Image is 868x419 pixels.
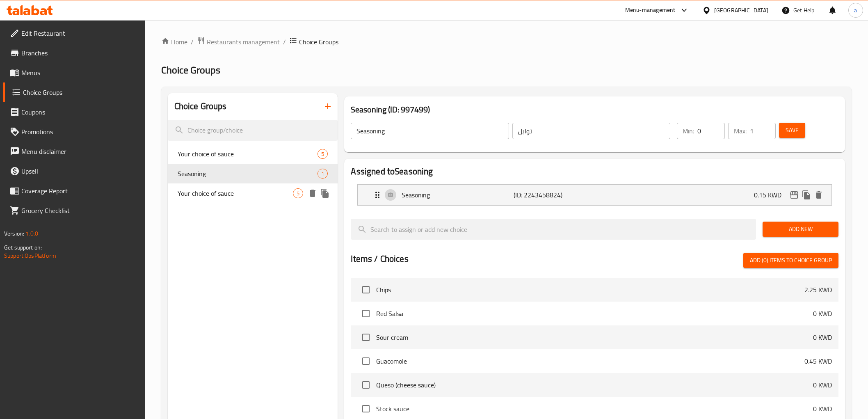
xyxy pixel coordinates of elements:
[191,37,194,47] li: /
[21,186,138,196] span: Coverage Report
[3,23,145,43] a: Edit Restaurant
[813,332,832,342] p: 0 KWD
[804,356,832,366] p: 0.45 KWD
[21,206,138,215] span: Grocery Checklist
[813,380,832,390] p: 0 KWD
[754,190,788,200] p: 0.15 KWD
[306,187,319,199] button: delete
[3,181,145,201] a: Coverage Report
[3,201,145,220] a: Grocery Checklist
[813,309,832,318] p: 0 KWD
[357,376,375,394] span: Select choice
[174,100,227,112] h2: Choice Groups
[318,149,328,159] div: Choices
[3,63,145,82] a: Menus
[769,224,832,234] span: Add New
[299,37,338,47] span: Choice Groups
[750,255,832,266] span: Add (0) items to choice group
[168,183,338,203] div: Your choice of sauce5deleteduplicate
[21,107,138,117] span: Coupons
[161,61,220,79] span: Choice Groups
[351,253,408,265] h2: Items / Choices
[318,170,327,178] span: 1
[3,122,145,142] a: Promotions
[683,126,694,136] p: Min:
[800,189,813,201] button: duplicate
[21,68,138,78] span: Menus
[376,380,813,390] span: Queso (cheese sauce)
[197,37,280,47] a: Restaurants management
[763,222,838,237] button: Add New
[318,150,327,158] span: 5
[351,103,838,116] h3: Seasoning (ID: 997499)
[351,181,838,209] li: Expand
[161,37,187,47] a: Home
[4,228,24,239] span: Version:
[21,166,138,176] span: Upsell
[786,125,799,135] span: Save
[21,28,138,38] span: Edit Restaurant
[351,219,756,240] input: search
[376,285,804,295] span: Chips
[21,147,138,156] span: Menu disclaimer
[161,37,852,47] nav: breadcrumb
[357,281,375,298] span: Select choice
[714,6,768,15] div: [GEOGRAPHIC_DATA]
[3,102,145,122] a: Coupons
[21,127,138,137] span: Promotions
[743,253,838,268] button: Add (0) items to choice group
[4,250,56,261] a: Support.OpsPlatform
[779,123,805,138] button: Save
[23,87,138,97] span: Choice Groups
[402,190,513,200] p: Seasoning
[376,309,813,318] span: Red Salsa
[734,126,747,136] p: Max:
[357,305,375,322] span: Select choice
[514,190,588,200] p: (ID: 2243458824)
[283,37,286,47] li: /
[319,187,331,199] button: duplicate
[376,332,813,342] span: Sour cream
[21,48,138,58] span: Branches
[625,5,676,15] div: Menu-management
[293,188,303,198] div: Choices
[376,356,804,366] span: Guacomole
[357,353,375,370] span: Select choice
[813,189,825,201] button: delete
[813,404,832,414] p: 0 KWD
[351,165,838,178] h2: Assigned to Seasoning
[25,228,38,239] span: 1.0.0
[788,189,800,201] button: edit
[178,169,318,179] span: Seasoning
[357,329,375,346] span: Select choice
[178,149,318,159] span: Your choice of sauce
[3,142,145,161] a: Menu disclaimer
[168,144,338,164] div: Your choice of sauce5
[293,190,303,197] span: 5
[3,161,145,181] a: Upsell
[168,120,338,141] input: search
[168,164,338,183] div: Seasoning1
[358,185,831,205] div: Expand
[3,43,145,63] a: Branches
[357,400,375,417] span: Select choice
[376,404,813,414] span: Stock sauce
[207,37,280,47] span: Restaurants management
[4,242,42,253] span: Get support on:
[3,82,145,102] a: Choice Groups
[178,188,293,198] span: Your choice of sauce
[854,6,857,15] span: a
[804,285,832,295] p: 2.25 KWD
